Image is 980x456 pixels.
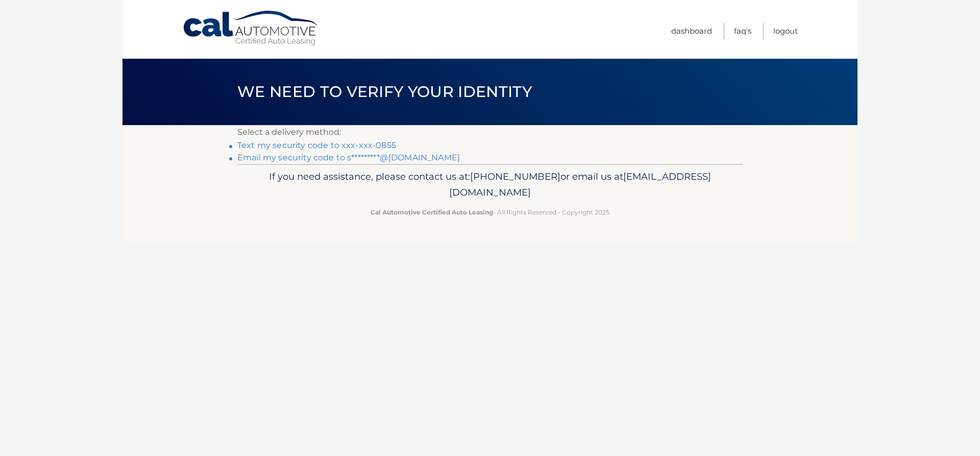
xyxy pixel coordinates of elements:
p: If you need assistance, please contact us at: or email us at [244,169,736,201]
a: Email my security code to s*********@[DOMAIN_NAME] [237,153,460,162]
a: Logout [773,22,798,39]
strong: Cal Automotive Certified Auto Leasing [371,208,493,216]
p: Select a delivery method: [237,125,743,139]
a: Dashboard [671,22,712,39]
p: - All Rights Reserved - Copyright 2025 [244,207,736,218]
span: [PHONE_NUMBER] [470,171,560,182]
span: We need to verify your identity [237,82,532,101]
a: FAQ's [734,22,751,39]
a: Text my security code to xxx-xxx-0855 [237,140,396,150]
a: Cal Automotive [182,10,320,46]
